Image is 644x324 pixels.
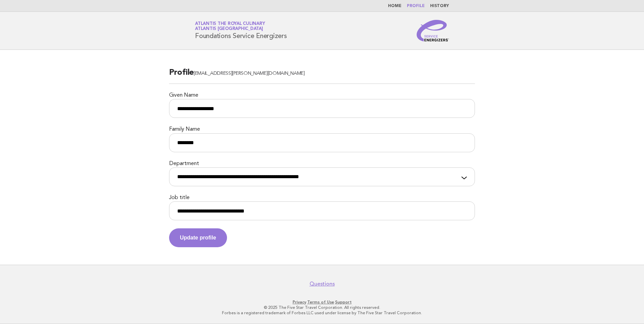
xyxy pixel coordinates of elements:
[169,126,475,133] label: Family Name
[307,300,334,304] a: Terms of Use
[194,71,305,76] span: [EMAIL_ADDRESS][PERSON_NAME][DOMAIN_NAME]
[169,194,475,201] label: Job title
[195,27,263,31] span: Atlantis [GEOGRAPHIC_DATA]
[407,4,425,8] a: Profile
[169,67,475,84] h2: Profile
[430,4,449,8] a: History
[195,22,287,39] h1: Foundations Service Energizers
[335,300,352,304] a: Support
[417,20,449,41] img: Service Energizers
[116,299,528,305] p: · ·
[293,300,306,304] a: Privacy
[310,281,335,287] a: Questions
[195,22,265,31] a: Atlantis the Royal CulinaryAtlantis [GEOGRAPHIC_DATA]
[388,4,401,8] a: Home
[169,160,475,167] label: Department
[169,228,227,247] button: Update profile
[116,310,528,316] p: Forbes is a registered trademark of Forbes LLC used under license by The Five Star Travel Corpora...
[116,305,528,310] p: © 2025 The Five Star Travel Corporation. All rights reserved.
[169,92,475,99] label: Given Name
